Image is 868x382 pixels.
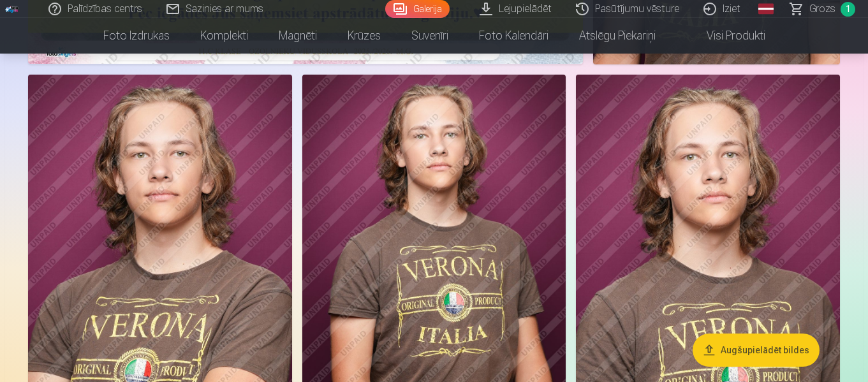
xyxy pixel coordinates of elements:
span: Grozs [809,1,835,17]
img: /fa1 [5,5,19,13]
a: Foto kalendāri [464,18,564,54]
span: 1 [841,2,855,17]
a: Atslēgu piekariņi [564,18,671,54]
a: Visi produkti [671,18,781,54]
button: Augšupielādēt bildes [693,334,820,367]
a: Magnēti [263,18,332,54]
a: Foto izdrukas [88,18,185,54]
a: Krūzes [332,18,396,54]
a: Komplekti [185,18,263,54]
a: Suvenīri [396,18,464,54]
